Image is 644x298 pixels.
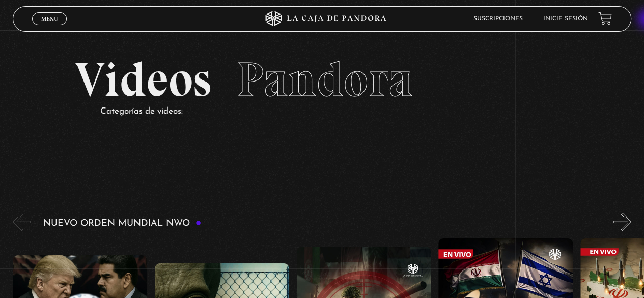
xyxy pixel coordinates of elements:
[75,56,570,104] h2: Videos
[41,16,58,22] span: Menu
[543,16,588,22] a: Inicie sesión
[598,12,612,25] a: View your shopping cart
[613,213,631,231] button: Next
[13,213,31,231] button: Previous
[38,24,62,31] span: Cerrar
[237,50,413,109] span: Pandora
[100,104,570,120] p: Categorías de videos:
[43,219,201,228] h3: Nuevo Orden Mundial NWO
[473,16,523,22] a: Suscripciones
